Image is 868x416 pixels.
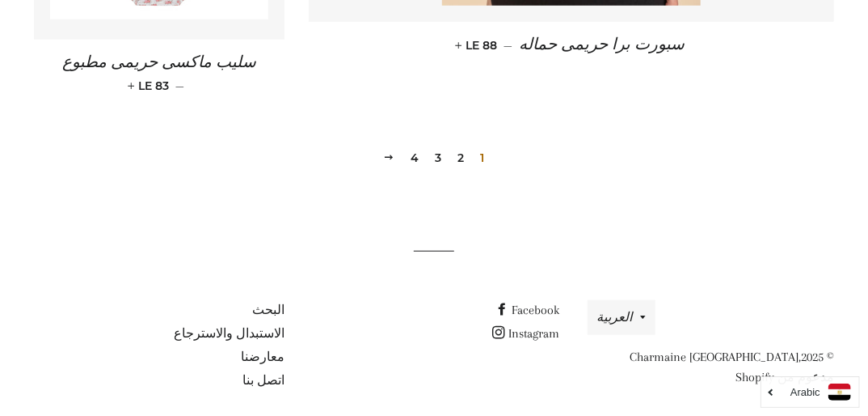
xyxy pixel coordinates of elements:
a: Facebook [495,303,559,317]
a: Instagram [492,326,559,341]
a: البحث [252,303,284,317]
span: LE 88 [458,38,497,53]
button: العربية [588,300,655,335]
span: — [175,79,184,93]
a: اتصل بنا [242,373,284,388]
span: سبورت برا حريمى حماله [519,36,685,53]
a: 4 [405,146,426,170]
a: 3 [429,146,449,170]
span: سليب ماكسى حريمى مطبوع [62,53,256,71]
a: 2 [452,146,471,170]
span: — [504,38,512,53]
a: سليب ماكسى حريمى مطبوع — LE 83 [34,40,284,106]
a: Charmaine [GEOGRAPHIC_DATA] [630,350,798,364]
i: Arabic [790,387,820,397]
a: معارضنا [241,350,284,364]
a: Arabic [769,384,851,401]
span: LE 83 [131,79,169,93]
p: © 2025, [584,347,834,388]
a: سبورت برا حريمى حماله — LE 88 [309,22,834,68]
a: الاستبدال والاسترجاع [174,326,284,341]
a: مدعوم من Shopify [735,370,834,384]
span: 1 [474,146,491,170]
